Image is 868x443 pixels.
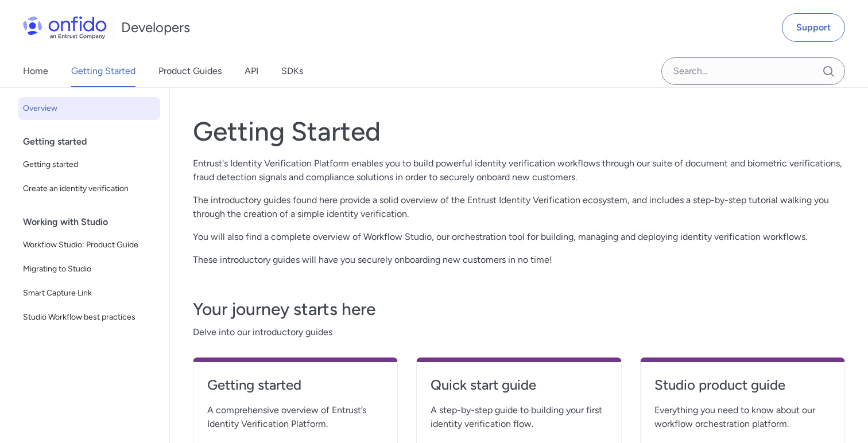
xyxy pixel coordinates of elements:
h4: Studio product guide [654,376,831,394]
span: Smart Capture Link [23,286,156,300]
h1: Getting Started [193,115,845,147]
a: Product Guides [158,55,222,87]
span: Getting started [23,158,156,172]
a: Getting started [18,153,160,176]
span: A comprehensive overview of Entrust’s Identity Verification Platform. [207,403,383,431]
span: Create an identity verification [23,182,156,196]
a: Support [782,13,845,42]
a: Create an identity verification [18,177,160,200]
input: Onfido search input field [661,57,845,85]
div: Working with Studio [23,211,165,234]
span: Everything you need to know about our workflow orchestration platform. [654,403,831,431]
span: Workflow Studio: Product Guide [23,238,156,252]
span: Studio Workflow best practices [23,310,156,324]
a: Getting Started [71,55,135,87]
div: Getting started [23,130,165,153]
a: Getting started [207,376,383,403]
a: Migrating to Studio [18,258,160,281]
a: Workflow Studio: Product Guide [18,234,160,257]
a: SDKs [281,55,303,87]
a: Overview [18,97,160,120]
a: Studio Workflow best practices [18,306,160,329]
h1: Developers [121,18,190,37]
span: Overview [23,102,156,115]
a: Smart Capture Link [18,282,160,305]
h4: Quick start guide [431,376,607,394]
a: API [245,55,258,87]
a: Quick start guide [431,376,607,403]
a: Home [23,55,48,87]
p: These introductory guides will have you securely onboarding new customers in no time! [193,253,845,267]
span: A step-by-step guide to building your first identity verification flow. [431,403,607,431]
img: Onfido Logo [23,16,107,39]
h4: Getting started [207,376,383,394]
p: The introductory guides found here provide a solid overview of the Entrust Identity Verification ... [193,193,845,221]
a: Studio product guide [654,376,831,403]
span: Migrating to Studio [23,262,156,276]
p: Entrust's Identity Verification Platform enables you to build powerful identity verification work... [193,157,845,184]
h3: Your journey starts here [193,298,845,321]
span: Delve into our introductory guides [193,325,845,339]
p: You will also find a complete overview of Workflow Studio, our orchestration tool for building, m... [193,230,845,244]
